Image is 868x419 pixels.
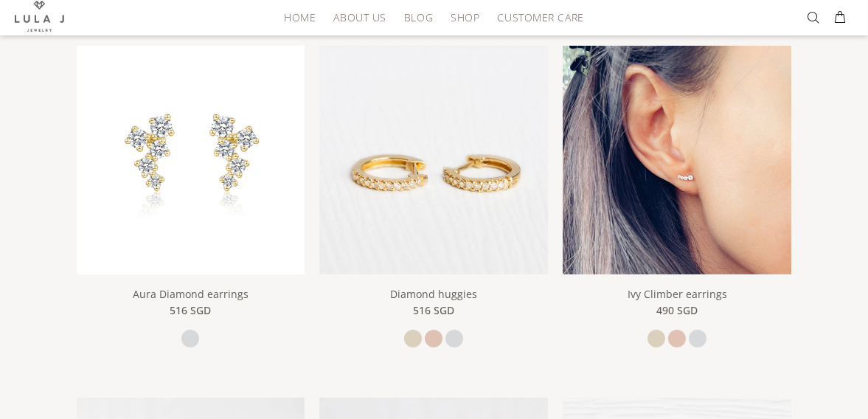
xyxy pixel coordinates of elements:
[442,6,488,29] a: Shop
[390,287,477,301] a: Diamond huggies
[488,6,583,29] a: Customer Care
[275,6,324,29] a: HOME
[451,12,479,23] span: Shop
[404,12,433,23] span: Blog
[413,302,454,319] span: 516 SGD
[170,302,211,319] span: 516 SGD
[628,287,727,301] a: Ivy Climber earrings
[395,6,442,29] a: Blog
[319,152,548,165] a: Diamond huggies
[656,302,698,319] span: 490 SGD
[77,152,305,165] a: Aura Diamond earrings
[497,12,583,23] span: Customer Care
[133,287,249,301] a: Aura Diamond earrings
[333,12,386,23] span: About Us
[284,12,316,23] span: HOME
[563,152,791,165] a: Ivy Climber earrings Ivy Climber earrings
[563,46,791,274] img: Ivy Climber earrings
[324,6,395,29] a: About Us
